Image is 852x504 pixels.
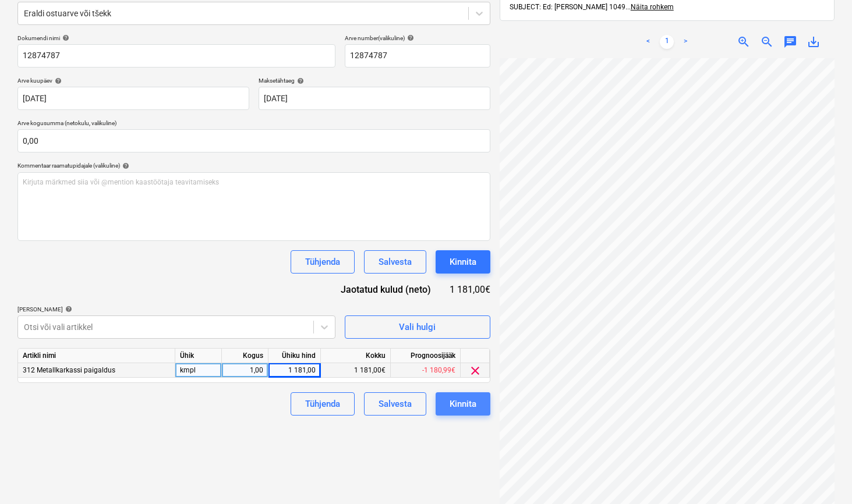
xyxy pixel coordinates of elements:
div: Tühjenda [305,396,340,411]
input: Arve kogusumma (netokulu, valikuline) [17,129,490,152]
button: Kinnita [436,250,490,274]
span: 312 Metallkarkassi paigaldus [23,366,115,374]
div: -1 180,99€ [391,363,461,378]
div: Ühik [175,349,222,363]
span: help [295,77,304,84]
div: Ühiku hind [268,349,321,363]
div: Kinnita [450,396,476,411]
p: Arve kogusumma (netokulu, valikuline) [17,119,490,129]
div: 1 181,00 [273,363,316,378]
span: SUBJECT: Ed: [PERSON_NAME] 1049 [510,3,625,11]
div: Artikli nimi [18,349,175,363]
span: help [120,162,129,169]
input: Dokumendi nimi [17,44,335,68]
div: Arve number (valikuline) [345,34,490,42]
a: Page 1 is your current page [660,35,674,49]
span: Näita rohkem [631,3,674,11]
button: Tühjenda [291,250,355,274]
div: Arve kuupäev [17,77,249,84]
div: Salvesta [379,254,412,269]
div: Maksetähtaeg [259,77,490,84]
div: Prognoosijääk [391,349,461,363]
div: Jaotatud kulud (neto) [331,283,450,296]
button: Kinnita [436,392,490,416]
span: ... [625,3,674,11]
div: Salvesta [379,396,412,411]
span: chat [783,35,797,49]
div: 1,00 [227,363,263,378]
span: help [52,77,62,84]
div: kmpl [175,363,222,378]
div: Vali hulgi [399,320,436,335]
div: 1 181,00€ [321,363,391,378]
a: Next page [678,35,692,49]
span: zoom_in [737,35,751,49]
button: Tühjenda [291,392,355,416]
div: Kommentaar raamatupidajale (valikuline) [17,162,490,169]
span: help [60,34,69,41]
div: Dokumendi nimi [17,34,335,42]
span: help [63,306,72,313]
div: Kogus [222,349,268,363]
div: [PERSON_NAME] [17,306,335,313]
input: Arve number [345,44,490,68]
input: Tähtaega pole määratud [259,87,490,110]
button: Salvesta [364,250,426,274]
span: help [405,34,414,41]
a: Previous page [641,35,655,49]
div: Kinnita [450,254,476,269]
div: Tühjenda [305,254,340,269]
input: Arve kuupäeva pole määratud. [17,87,249,110]
div: Kokku [321,349,391,363]
div: 1 181,00€ [450,283,490,296]
button: Salvesta [364,392,426,416]
button: Vali hulgi [345,315,490,339]
span: zoom_out [760,35,774,49]
span: clear [468,364,482,378]
span: save_alt [807,35,821,49]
